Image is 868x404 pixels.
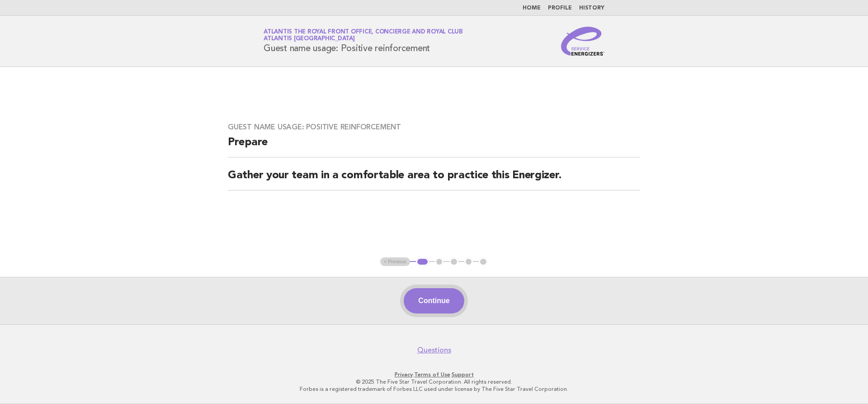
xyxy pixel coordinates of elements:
button: Continue [404,288,464,314]
a: Terms of Use [414,371,450,378]
h3: Guest name usage: Positive reinforcement [228,123,640,132]
p: · · [157,371,711,378]
a: Profile [548,5,572,11]
a: Atlantis The Royal Front Office, Concierge and Royal ClubAtlantis [GEOGRAPHIC_DATA] [264,29,463,42]
h2: Gather your team in a comfortable area to practice this Energizer. [228,168,640,190]
a: Privacy [395,371,413,378]
a: Questions [417,346,451,355]
p: © 2025 The Five Star Travel Corporation. All rights reserved. [157,378,711,385]
h1: Guest name usage: Positive reinforcement [264,29,463,53]
p: Forbes is a registered trademark of Forbes LLC used under license by The Five Star Travel Corpora... [157,385,711,393]
a: Home [523,5,541,11]
span: Atlantis [GEOGRAPHIC_DATA] [264,36,355,42]
h2: Prepare [228,135,640,157]
img: Service Energizers [561,27,604,56]
button: 1 [416,257,429,266]
a: Support [452,371,474,378]
a: History [579,5,604,11]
